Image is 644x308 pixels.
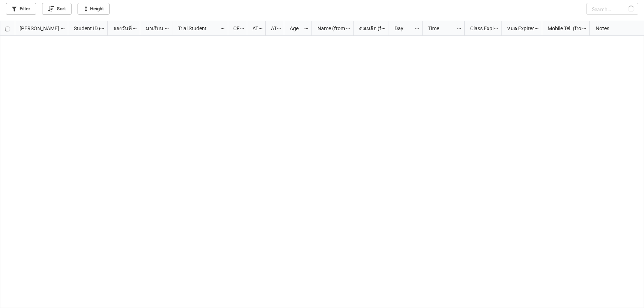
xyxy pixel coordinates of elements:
a: Sort [42,3,72,15]
a: Height [78,3,110,15]
div: จองวันที่ [109,24,132,32]
a: Filter [6,3,36,15]
div: grid [0,21,68,36]
div: Student ID (from [PERSON_NAME] Name) [69,24,100,32]
input: Search... [586,3,638,15]
div: Day [390,24,414,32]
div: CF [229,24,240,32]
div: คงเหลือ (from Nick Name) [355,24,381,32]
div: [PERSON_NAME] Name [15,24,60,32]
div: ATK [266,24,277,32]
div: Time [424,24,457,32]
div: Class Expiration [466,24,493,32]
div: Mobile Tel. (from Nick Name) [543,24,582,32]
div: Name (from Class) [313,24,345,32]
div: Age [285,24,304,32]
div: หมด Expired date (from [PERSON_NAME] Name) [503,24,534,32]
div: Trial Student [173,24,220,32]
div: ATT [248,24,258,32]
div: มาเรียน [141,24,165,32]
